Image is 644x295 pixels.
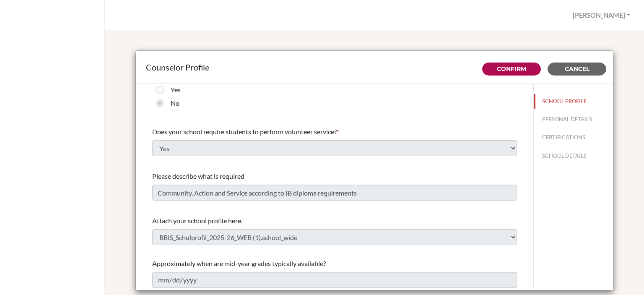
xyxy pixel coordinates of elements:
button: PERSONAL DETAILS [534,112,613,127]
label: Yes [171,85,181,95]
span: Does your school require students to perform volunteer service? [152,128,337,136]
div: Counselor Profile [146,61,603,73]
button: [PERSON_NAME] [569,7,634,23]
label: No [171,98,179,108]
button: SCHOOL PROFILE [534,94,613,109]
span: Approximately when are mid-year grades typically available? [152,259,326,267]
button: CERTIFICATIONS [534,130,613,145]
span: Attach your school profile here. [152,217,242,225]
button: SCHOOL DETAILS [534,149,613,163]
span: Please describe what is required [152,172,244,180]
